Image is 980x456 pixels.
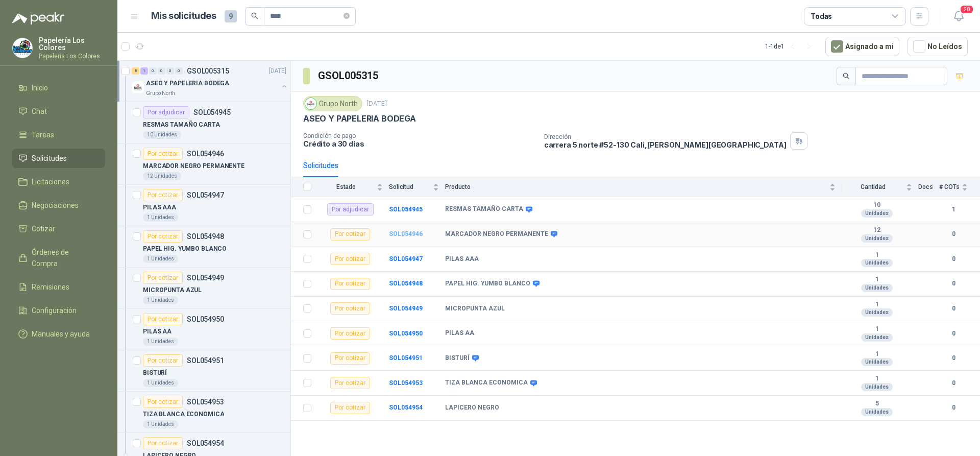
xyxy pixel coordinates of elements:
a: Negociaciones [12,196,105,215]
div: Por cotizar [143,354,183,367]
div: 1 - 1 de 1 [765,38,817,55]
div: Por cotizar [330,327,370,340]
h3: GSOL005315 [318,68,380,84]
p: PILAS AA [143,327,171,337]
img: Logo peakr [12,12,64,25]
p: SOL054947 [187,191,224,199]
div: 1 [140,67,148,75]
th: # COTs [939,177,980,197]
div: Unidades [861,408,893,416]
div: 12 Unidades [143,172,181,180]
p: SOL054951 [187,357,224,364]
div: Por cotizar [330,402,370,414]
a: Manuales y ayuda [12,324,105,344]
div: Por cotizar [143,230,183,243]
span: 20 [960,5,974,14]
div: 0 [149,67,157,75]
b: 0 [939,329,968,339]
b: PILAS AAA [445,255,479,263]
p: ASEO Y PAPELERIA BODEGA [303,113,416,124]
a: SOL054945 [389,206,423,213]
p: BISTURÍ [143,368,167,378]
a: SOL054950 [389,330,423,337]
div: Unidades [861,333,893,342]
b: MARCADOR NEGRO PERMANENTE [445,230,548,238]
p: ASEO Y PAPELERIA BODEGA [146,79,229,88]
a: Por cotizarSOL054951BISTURÍ1 Unidades [117,350,290,392]
p: SOL054953 [187,398,224,405]
th: Solicitud [389,177,445,197]
b: 0 [939,229,968,239]
p: Crédito a 30 días [303,139,536,148]
b: 1 [842,251,912,259]
img: Company Logo [132,81,144,93]
div: 10 Unidades [143,131,181,139]
p: Papelería Los Colores [39,37,105,51]
b: 0 [939,378,968,388]
a: Configuración [12,301,105,320]
b: SOL054953 [389,379,423,387]
button: Asignado a mi [825,37,899,56]
b: SOL054951 [389,354,423,362]
div: 0 [158,67,165,75]
span: Remisiones [32,281,69,293]
a: Licitaciones [12,172,105,191]
p: [DATE] [366,99,387,109]
div: Unidades [861,308,893,317]
b: 0 [939,254,968,264]
b: PILAS AA [445,329,474,338]
div: Por cotizar [330,253,370,265]
span: search [843,73,850,80]
span: 9 [225,10,237,22]
span: Producto [445,183,827,190]
p: SOL054948 [187,233,224,240]
th: Producto [445,177,842,197]
p: PAPEL HIG. YUMBO BLANCO [143,244,227,254]
a: SOL054949 [389,305,423,312]
span: Configuración [32,305,77,316]
a: SOL054947 [389,255,423,262]
div: 1 Unidades [143,338,178,346]
p: MICROPUNTA AZUL [143,285,202,295]
p: SOL054946 [187,150,224,157]
div: Unidades [861,383,893,391]
b: 5 [842,400,912,408]
p: Grupo North [146,89,175,98]
span: search [251,12,258,19]
div: Por adjudicar [327,203,374,215]
span: Tareas [32,129,54,140]
a: Por cotizarSOL054947PILAS AAA1 Unidades [117,185,290,226]
a: Órdenes de Compra [12,243,105,273]
span: Estado [317,183,375,190]
a: Remisiones [12,277,105,297]
b: 0 [939,353,968,363]
span: Solicitud [389,183,431,190]
h1: Mis solicitudes [151,9,216,23]
div: Por cotizar [330,352,370,365]
th: Docs [918,177,939,197]
span: close-circle [344,13,350,19]
p: SOL054950 [187,316,224,323]
div: Por cotizar [330,228,370,241]
a: Por cotizarSOL054948PAPEL HIG. YUMBO BLANCO1 Unidades [117,226,290,268]
a: SOL054946 [389,230,423,237]
div: 1 Unidades [143,379,178,387]
span: Órdenes de Compra [32,247,95,269]
th: Estado [317,177,389,197]
p: MARCADOR NEGRO PERMANENTE [143,161,244,171]
a: Por cotizarSOL054953TIZA BLANCA ECONOMICA1 Unidades [117,392,290,433]
p: RESMAS TAMAÑO CARTA [143,120,220,130]
p: TIZA BLANCA ECONOMICA [143,410,224,419]
div: 0 [175,67,183,75]
div: Por cotizar [143,396,183,408]
b: 12 [842,226,912,234]
div: 8 [132,67,139,75]
div: Unidades [861,358,893,366]
b: BISTURÍ [445,354,470,363]
b: 0 [939,304,968,314]
p: [DATE] [269,66,286,76]
span: Inicio [32,82,48,93]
